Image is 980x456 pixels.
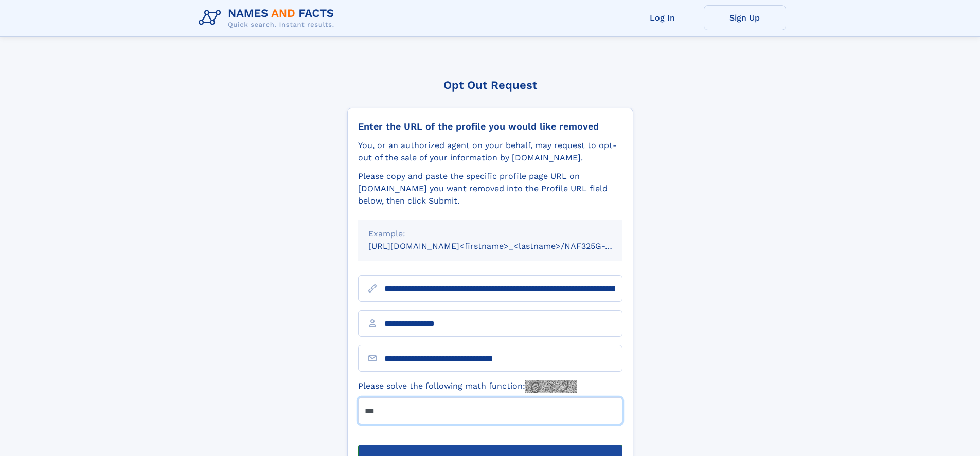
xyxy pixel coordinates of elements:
[358,139,622,164] div: You, or an authorized agent on your behalf, may request to opt-out of the sale of your informatio...
[347,79,633,92] div: Opt Out Request
[194,4,343,32] img: Logo Names and Facts
[368,228,612,240] div: Example:
[358,170,622,207] div: Please copy and paste the specific profile page URL on [DOMAIN_NAME] you want removed into the Pr...
[358,380,577,393] label: Please solve the following math function:
[358,121,622,132] div: Enter the URL of the profile you would like removed
[368,241,642,251] small: [URL][DOMAIN_NAME]<firstname>_<lastname>/NAF325G-xxxxxxxx
[704,5,786,30] a: Sign Up
[621,5,704,30] a: Log In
